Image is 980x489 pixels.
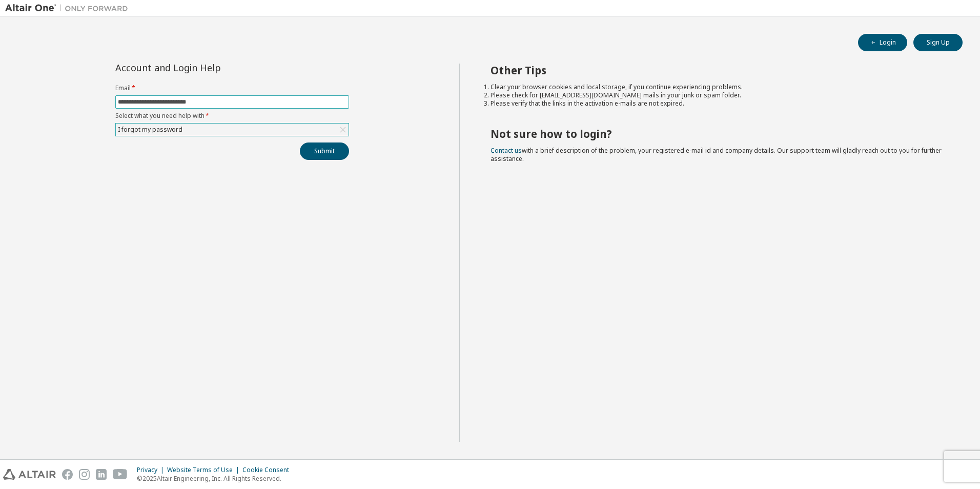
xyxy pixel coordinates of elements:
div: Privacy [137,466,167,474]
div: I forgot my password [116,124,349,136]
div: Cookie Consent [242,466,295,474]
img: altair_logo.svg [3,469,56,480]
img: facebook.svg [62,469,73,480]
label: Email [115,84,349,92]
img: instagram.svg [79,469,90,480]
li: Please check for [EMAIL_ADDRESS][DOMAIN_NAME] mails in your junk or spam folder. [491,91,945,99]
li: Clear your browser cookies and local storage, if you continue experiencing problems. [491,83,945,91]
p: © 2025 Altair Engineering, Inc. All Rights Reserved. [137,474,295,483]
img: linkedin.svg [96,469,107,480]
li: Please verify that the links in the activation e-mails are not expired. [491,99,945,108]
button: Submit [300,142,349,160]
div: I forgot my password [116,124,184,135]
label: Select what you need help with [115,112,349,120]
h2: Not sure how to login? [491,127,945,140]
h2: Other Tips [491,64,945,77]
span: with a brief description of the problem, your registered e-mail id and company details. Our suppo... [491,146,942,163]
img: youtube.svg [113,469,128,480]
div: Account and Login Help [115,64,302,72]
button: Login [858,34,907,51]
img: Altair One [5,3,133,13]
div: Website Terms of Use [167,466,242,474]
button: Sign Up [913,34,963,51]
a: Contact us [491,146,522,155]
